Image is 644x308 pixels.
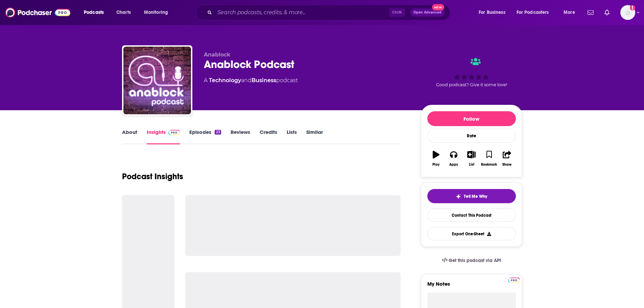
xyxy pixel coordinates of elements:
a: Charts [112,7,135,18]
a: Credits [260,129,277,144]
div: Search podcasts, credits, & more... [202,5,457,20]
a: InsightsPodchaser Pro [147,129,180,144]
button: Open AdvancedNew [410,8,445,17]
span: Good podcast? Give it some love! [436,82,507,87]
div: Rate [427,129,516,143]
img: Podchaser Pro [508,278,520,283]
span: Tell Me Why [464,194,487,199]
a: Show notifications dropdown [585,7,596,18]
div: Good podcast? Give it some love! [421,51,522,93]
button: Play [427,146,445,171]
button: Share [498,146,516,171]
div: Apps [449,163,458,167]
button: open menu [79,7,113,18]
button: Show profile menu [620,5,635,20]
div: Bookmark [481,163,497,167]
img: User Profile [620,5,635,20]
span: New [432,4,444,10]
a: Episodes23 [189,129,221,144]
a: About [122,129,137,144]
h1: Podcast Insights [122,171,183,182]
a: Show notifications dropdown [602,7,612,18]
a: Lists [287,129,297,144]
span: Anablock [204,51,231,58]
div: List [469,163,474,167]
a: Get this podcast via API [436,252,507,269]
button: tell me why sparkleTell Me Why [427,189,516,203]
span: More [564,8,575,17]
button: open menu [139,7,177,18]
span: For Business [479,8,505,17]
img: tell me why sparkle [456,194,461,199]
img: Podchaser - Follow, Share and Rate Podcasts [5,6,70,19]
a: Technology [209,77,241,84]
div: Share [502,163,511,167]
span: Ctrl K [389,8,405,17]
img: Podchaser Pro [168,130,180,135]
span: For Podcasters [517,8,549,17]
span: Logged in as gmalloy [620,5,635,20]
button: Bookmark [480,146,498,171]
button: List [462,146,480,171]
a: Reviews [231,129,250,144]
button: open menu [512,7,559,18]
span: and [241,77,252,84]
span: Open Advanced [413,11,442,14]
a: Similar [306,129,323,144]
a: Pro website [508,277,520,283]
button: Follow [427,111,516,126]
button: Apps [445,146,462,171]
span: Monitoring [144,8,168,17]
span: Charts [116,8,131,17]
img: Anablock Podcast [123,47,191,114]
button: Export One-Sheet [427,227,516,240]
input: Search podcasts, credits, & more... [215,7,389,18]
div: 23 [215,130,221,135]
button: open menu [474,7,514,18]
div: Play [432,163,439,167]
a: Business [252,77,276,84]
div: A podcast [204,76,298,85]
label: My Notes [427,281,516,292]
span: Podcasts [84,8,104,17]
svg: Add a profile image [630,5,635,10]
span: Get this podcast via API [449,258,501,263]
button: open menu [559,7,583,18]
a: Contact This Podcast [427,209,516,222]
